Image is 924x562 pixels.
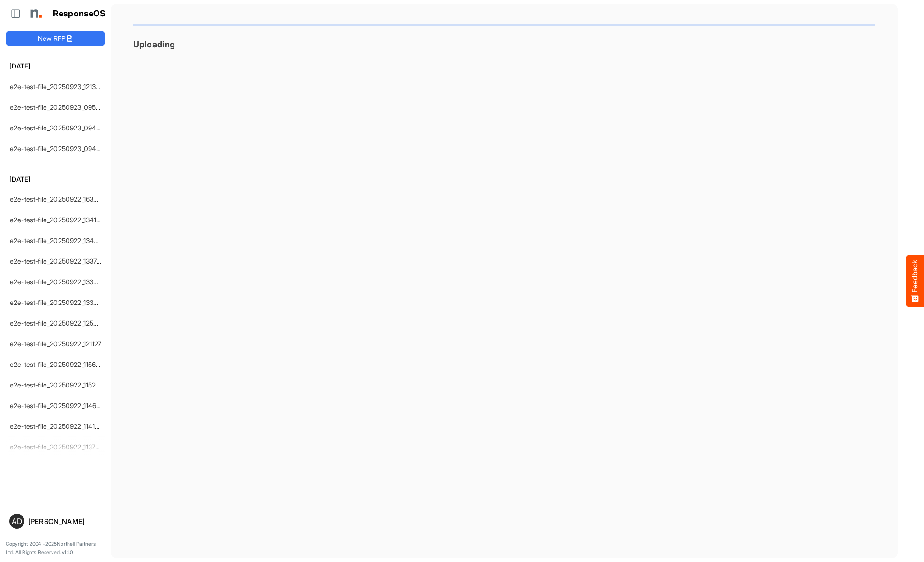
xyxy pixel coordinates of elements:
a: e2e-test-file_20250923_094940 [10,124,109,132]
a: e2e-test-file_20250923_121340 [10,83,105,91]
a: e2e-test-file_20250922_115612 [10,360,102,368]
a: e2e-test-file_20250922_133214 [10,298,104,306]
a: e2e-test-file_20250922_134044 [10,236,107,244]
button: Feedback [906,255,924,307]
button: New RFP [6,31,105,46]
a: e2e-test-file_20250922_121127 [10,340,102,348]
a: e2e-test-file_20250922_134123 [10,216,104,224]
p: Copyright 2004 - 2025 Northell Partners Ltd. All Rights Reserved. v 1.1.0 [6,540,105,556]
a: e2e-test-file_20250922_115221 [10,381,102,389]
span: AD [12,517,22,525]
a: e2e-test-file_20250922_163414 [10,195,105,203]
a: e2e-test-file_20250923_094821 [10,144,106,152]
h3: Uploading [133,39,875,49]
a: e2e-test-file_20250922_114626 [10,402,104,410]
a: e2e-test-file_20250922_114138 [10,422,103,430]
h6: [DATE] [6,174,105,184]
a: e2e-test-file_20250922_133449 [10,278,106,286]
a: e2e-test-file_20250922_133735 [10,257,105,265]
h1: ResponseOS [53,9,106,19]
img: Northell [26,4,45,23]
h6: [DATE] [6,61,105,71]
div: [PERSON_NAME] [28,518,101,525]
a: e2e-test-file_20250922_125530 [10,319,106,327]
a: e2e-test-file_20250923_095507 [10,103,107,111]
